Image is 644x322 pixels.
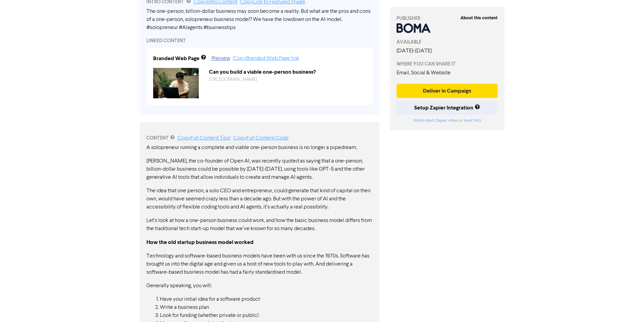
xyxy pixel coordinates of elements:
[146,134,373,142] div: CONTENT
[160,312,373,320] li: Look for funding (whether private or public)
[209,77,257,82] a: [URL][DOMAIN_NAME]
[146,252,373,276] p: Technology and software-based business models have been with us since the 1970s. Software has bro...
[397,39,498,46] div: AVAILABLE
[153,54,199,63] div: Branded Web Page
[204,76,371,83] div: https://public2.bomamarketing.com/cp/11Ku5Xmumy3dYZFFgjOkQq?sa=G7KgfjF3
[146,282,373,290] p: Generally speaking, you will:
[397,84,498,98] button: Deliver in Campaign
[212,56,230,61] a: Preview
[204,68,371,76] div: Can you build a viable one-person business?
[177,135,231,141] a: Copy Full Content Text
[146,37,373,44] div: LINKED CONTENT
[460,15,498,21] strong: About this content
[146,239,254,246] strong: How the old startup business model worked
[464,119,481,123] a: read FAQ
[160,295,373,303] li: Have your initial idea for a software product
[233,56,299,61] a: Copy Branded Web Page link
[146,144,373,152] p: A solopreneur running a complete and viable one-person business is no longer a pipedream.
[397,47,498,55] div: [DATE] - [DATE]
[397,101,498,115] button: Setup Zapier Integration
[146,7,373,32] div: The one-person, billion-dollar business may soon become a reality. But what are the pros and cons...
[397,69,498,77] div: Email, Social & Website
[397,60,498,68] div: WHERE YOU CAN SHARE IT
[397,15,498,22] div: PUBLISHER
[146,217,373,233] p: Let’s look at how a one-person business could work, and how the basic business model differs from...
[160,303,373,312] li: Write a business plan
[233,135,289,141] a: Copy Full Content Code
[146,157,373,181] p: [PERSON_NAME], the co-founder of Open AI, was recently quoted as saying that a one-person, billio...
[146,187,373,211] p: The idea that one person, a solo CEO and entrepreneur, could generate that kind of capital on the...
[559,249,644,322] iframe: Chat Widget
[397,118,498,124] div: or
[413,119,458,123] a: Watch short Zapier video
